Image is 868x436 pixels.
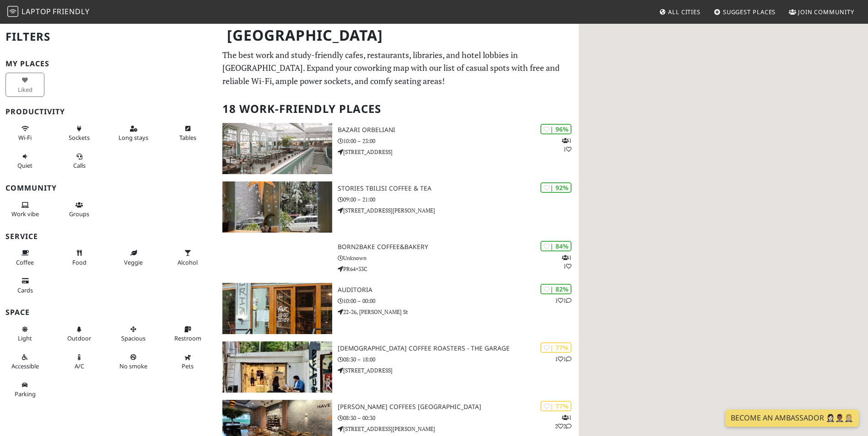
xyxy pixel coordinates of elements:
[220,23,577,48] h1: [GEOGRAPHIC_DATA]
[785,4,858,20] a: Join Community
[655,4,704,20] a: All Cities
[540,342,571,353] div: | 77%
[18,334,32,342] span: Natural light
[5,322,44,346] button: Light
[540,241,571,251] div: | 84%
[217,341,578,393] a: Shavi Coffee Roasters - The Garage | 77% 11 [DEMOGRAPHIC_DATA] Coffee Roasters - The Garage 08:30...
[5,308,211,317] h3: Space
[725,409,859,427] a: Become an Ambassador 🤵🏻‍♀️🤵🏾‍♂️🤵🏼‍♀️
[174,334,201,342] span: Restroom
[540,124,571,134] div: | 96%
[53,6,89,16] span: Friendly
[338,137,579,145] p: 10:00 – 23:00
[668,8,701,16] span: All Cities
[168,322,207,346] button: Restroom
[60,245,99,270] button: Food
[5,23,211,51] h2: Filters
[5,121,44,145] button: Wi-Fi
[114,245,153,270] button: Veggie
[338,286,579,294] h3: Auditoria
[119,133,148,142] span: Long stays
[217,181,578,233] a: Stories Tbilisi Coffee & Tea | 92% Stories Tbilisi Coffee & Tea 09:00 – 21:00 [STREET_ADDRESS][PE...
[710,4,780,20] a: Suggest Places
[555,413,571,431] p: 1 2 2
[540,401,571,411] div: | 77%
[555,296,571,305] p: 1 1
[168,121,207,145] button: Tables
[179,133,196,142] span: Work-friendly tables
[75,362,84,370] span: Air conditioned
[222,95,573,123] h2: 18 Work-Friendly Places
[222,48,573,88] p: The best work and study-friendly cafes, restaurants, libraries, and hotel lobbies in [GEOGRAPHIC_...
[562,136,571,154] p: 1 1
[540,182,571,193] div: | 92%
[5,350,44,374] button: Accessible
[114,121,153,145] button: Long stays
[562,253,571,271] p: 1 1
[338,206,579,215] p: [STREET_ADDRESS][PERSON_NAME]
[17,161,32,170] span: Quiet
[338,403,579,411] h3: [PERSON_NAME] Coffees [GEOGRAPHIC_DATA]
[114,322,153,346] button: Spacious
[5,197,44,222] button: Work vibe
[16,258,34,266] span: Coffee
[18,133,32,142] span: Stable Wi-Fi
[5,378,44,402] button: Parking
[217,123,578,174] a: Bazari Orbeliani | 96% 11 Bazari Orbeliani 10:00 – 23:00 [STREET_ADDRESS]
[119,362,147,370] span: Smoke free
[17,286,33,294] span: Credit cards
[168,245,207,270] button: Alcohol
[60,121,99,145] button: Sockets
[798,8,854,16] span: Join Community
[540,284,571,294] div: | 82%
[217,283,578,334] a: Auditoria | 82% 11 Auditoria 10:00 – 00:00 22-26, [PERSON_NAME] St
[69,133,90,142] span: Power sockets
[338,195,579,204] p: 09:00 – 21:00
[5,107,211,116] h3: Productivity
[73,161,86,170] span: Video/audio calls
[60,149,99,173] button: Calls
[60,322,99,346] button: Outdoor
[67,334,91,342] span: Outdoor area
[338,185,579,192] h3: Stories Tbilisi Coffee & Tea
[5,59,211,68] h3: My Places
[555,355,571,363] p: 1 1
[124,258,143,266] span: Veggie
[338,243,579,251] h3: Born2Bake Coffee&Bakery
[5,149,44,173] button: Quiet
[72,258,86,266] span: Food
[338,366,579,375] p: [STREET_ADDRESS]
[60,197,99,222] button: Groups
[338,414,579,422] p: 08:30 – 00:30
[15,390,36,398] span: Parking
[7,6,18,17] img: LaptopFriendly
[60,350,99,374] button: A/C
[222,283,332,334] img: Auditoria
[338,345,579,352] h3: [DEMOGRAPHIC_DATA] Coffee Roasters - The Garage
[338,297,579,305] p: 10:00 – 00:00
[5,273,44,298] button: Cards
[338,425,579,433] p: [STREET_ADDRESS][PERSON_NAME]
[217,240,578,276] a: | 84% 11 Born2Bake Coffee&Bakery Unknown PR64+33C
[338,308,579,316] p: 22-26, [PERSON_NAME] St
[178,258,198,266] span: Alcohol
[723,8,776,16] span: Suggest Places
[5,245,44,270] button: Coffee
[5,184,211,192] h3: Community
[222,123,332,174] img: Bazari Orbeliani
[5,232,211,241] h3: Service
[11,362,39,370] span: Accessible
[114,350,153,374] button: No smoke
[11,210,39,218] span: People working
[338,126,579,134] h3: Bazari Orbeliani
[338,265,579,273] p: PR64+33C
[168,350,207,374] button: Pets
[222,341,332,393] img: Shavi Coffee Roasters - The Garage
[7,4,90,20] a: LaptopFriendly LaptopFriendly
[338,254,579,262] p: Unknown
[222,181,332,233] img: Stories Tbilisi Coffee & Tea
[338,148,579,156] p: [STREET_ADDRESS]
[69,210,89,218] span: Group tables
[121,334,146,342] span: Spacious
[182,362,194,370] span: Pet friendly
